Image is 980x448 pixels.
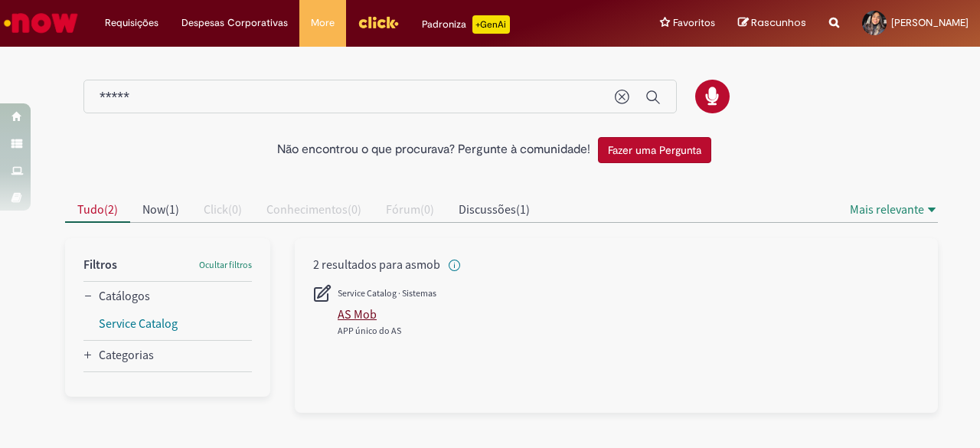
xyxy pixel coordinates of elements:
[181,15,288,31] span: Despesas Corporativas
[358,11,399,34] img: click_logo_yellow_360x200.png
[891,16,969,29] span: [PERSON_NAME]
[311,15,335,31] span: More
[472,15,510,34] p: +GenAi
[751,15,806,30] span: Rascunhos
[673,15,715,31] span: Favoritos
[422,15,510,34] div: Padroniza
[2,8,80,38] img: ServiceNow
[277,143,590,157] h2: Não encontrou o que procurava? Pergunte à comunidade!
[105,15,158,31] span: Requisições
[738,16,806,31] a: Rascunhos
[598,137,711,163] button: Fazer uma Pergunta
